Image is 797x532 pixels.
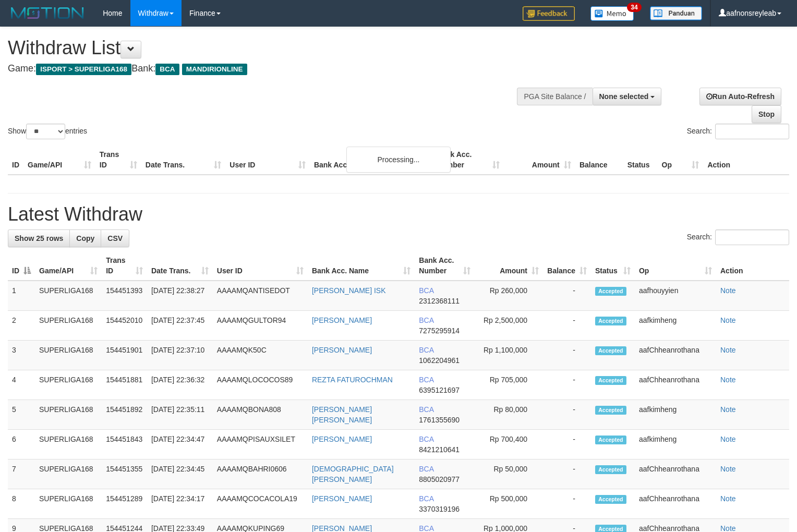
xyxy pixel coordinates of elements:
[475,370,543,400] td: Rp 705,000
[543,489,591,519] td: -
[147,430,213,460] td: [DATE] 22:34:47
[213,489,308,519] td: AAAAMQCOCACOLA19
[419,405,433,414] span: BCA
[543,430,591,460] td: -
[312,465,394,483] a: [DEMOGRAPHIC_DATA][PERSON_NAME]
[593,88,662,105] button: None selected
[419,416,460,424] span: Copy 1761355690 to clipboard
[635,251,716,281] th: Op: activate to sort column ascending
[312,376,393,384] a: REZTA FATUROCHMAN
[8,64,521,74] h4: Game: Bank:
[419,297,460,305] span: Copy 2312368111 to clipboard
[543,370,591,400] td: -
[35,430,102,460] td: SUPERLIGA168
[419,465,433,473] span: BCA
[102,281,147,311] td: 154451393
[715,229,789,245] input: Search:
[312,435,372,443] a: [PERSON_NAME]
[35,489,102,519] td: SUPERLIGA168
[716,251,789,281] th: Action
[8,38,521,58] h1: Withdraw List
[213,400,308,430] td: AAAAMQBONA808
[213,460,308,489] td: AAAAMQBAHRI0606
[8,145,23,175] th: ID
[102,341,147,370] td: 154451901
[213,281,308,311] td: AAAAMQANTISEDOT
[475,400,543,430] td: Rp 80,000
[147,251,213,281] th: Date Trans.: activate to sort column ascending
[475,341,543,370] td: Rp 1,100,000
[102,311,147,341] td: 154452010
[102,430,147,460] td: 154451843
[635,489,716,519] td: aafChheanrothana
[543,281,591,311] td: -
[595,495,626,504] span: Accepted
[8,204,789,225] h1: Latest Withdraw
[147,311,213,341] td: [DATE] 22:37:45
[599,92,649,101] span: None selected
[543,400,591,430] td: -
[432,145,504,175] th: Bank Acc. Number
[102,251,147,281] th: Trans ID: activate to sort column ascending
[687,229,789,245] label: Search:
[213,430,308,460] td: AAAAMQPISAUXSILET
[101,229,129,247] a: CSV
[141,145,226,175] th: Date Trans.
[523,6,575,21] img: Feedback.jpg
[475,311,543,341] td: Rp 2,500,000
[419,286,433,295] span: BCA
[419,316,433,324] span: BCA
[475,430,543,460] td: Rp 700,400
[504,145,575,175] th: Amount
[107,234,123,243] span: CSV
[8,229,70,247] a: Show 25 rows
[147,460,213,489] td: [DATE] 22:34:45
[69,229,101,247] a: Copy
[312,494,372,503] a: [PERSON_NAME]
[595,465,626,474] span: Accepted
[147,281,213,311] td: [DATE] 22:38:27
[419,346,433,354] span: BCA
[720,465,736,473] a: Note
[419,505,460,513] span: Copy 3370319196 to clipboard
[623,145,658,175] th: Status
[76,234,94,243] span: Copy
[595,376,626,385] span: Accepted
[595,436,626,444] span: Accepted
[475,489,543,519] td: Rp 500,000
[658,145,704,175] th: Op
[8,370,35,400] td: 4
[147,341,213,370] td: [DATE] 22:37:10
[182,64,247,75] span: MANDIRIONLINE
[8,400,35,430] td: 5
[8,124,87,139] label: Show entries
[543,251,591,281] th: Balance: activate to sort column ascending
[35,370,102,400] td: SUPERLIGA168
[310,145,432,175] th: Bank Acc. Name
[687,124,789,139] label: Search:
[415,251,475,281] th: Bank Acc. Number: activate to sort column ascending
[419,356,460,365] span: Copy 1062204961 to clipboard
[213,311,308,341] td: AAAAMQGULTOR94
[8,460,35,489] td: 7
[699,88,781,105] a: Run Auto-Refresh
[635,341,716,370] td: aafChheanrothana
[419,475,460,483] span: Copy 8805020977 to clipboard
[312,316,372,324] a: [PERSON_NAME]
[102,370,147,400] td: 154451881
[635,281,716,311] td: aafhouyyien
[635,311,716,341] td: aafkimheng
[8,251,35,281] th: ID: activate to sort column descending
[715,124,789,139] input: Search:
[225,145,310,175] th: User ID
[35,281,102,311] td: SUPERLIGA168
[102,400,147,430] td: 154451892
[312,346,372,354] a: [PERSON_NAME]
[517,88,592,105] div: PGA Site Balance /
[36,64,131,75] span: ISPORT > SUPERLIGA168
[419,445,460,454] span: Copy 8421210641 to clipboard
[8,341,35,370] td: 3
[35,460,102,489] td: SUPERLIGA168
[595,317,626,325] span: Accepted
[543,341,591,370] td: -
